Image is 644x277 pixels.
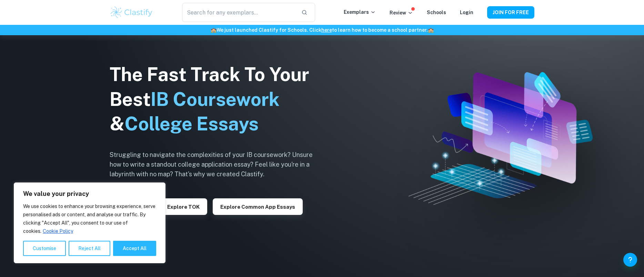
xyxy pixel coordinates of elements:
button: JOIN FOR FREE [487,6,534,19]
h6: We just launched Clastify for Schools. Click to learn how to become a school partner. [1,26,643,34]
p: We value your privacy [23,190,156,198]
img: Clastify hero [409,72,592,205]
input: Search for any exemplars... [182,3,296,22]
button: Explore Common App essays [213,198,303,215]
a: Cookie Policy [42,228,73,234]
img: Clastify logo [110,6,153,19]
button: Explore TOK [160,198,207,215]
button: Reject All [69,241,110,256]
span: 🏫 [428,27,434,33]
button: Customise [23,241,66,256]
a: Explore TOK [160,203,207,210]
a: here [321,27,332,33]
span: IB Coursework [151,88,280,110]
span: 🏫 [211,27,217,33]
p: Review [390,9,413,17]
p: Exemplars [344,8,376,16]
h6: Struggling to navigate the complexities of your IB coursework? Unsure how to write a standout col... [110,150,323,179]
div: We value your privacy [14,182,165,263]
button: Help and Feedback [623,253,637,267]
h1: The Fast Track To Your Best & [110,62,323,137]
span: College Essays [124,113,259,135]
a: Login [460,10,473,15]
a: Schools [427,10,446,15]
button: Accept All [113,241,156,256]
p: We use cookies to enhance your browsing experience, serve personalised ads or content, and analys... [23,202,156,235]
a: Explore Common App essays [213,203,303,210]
